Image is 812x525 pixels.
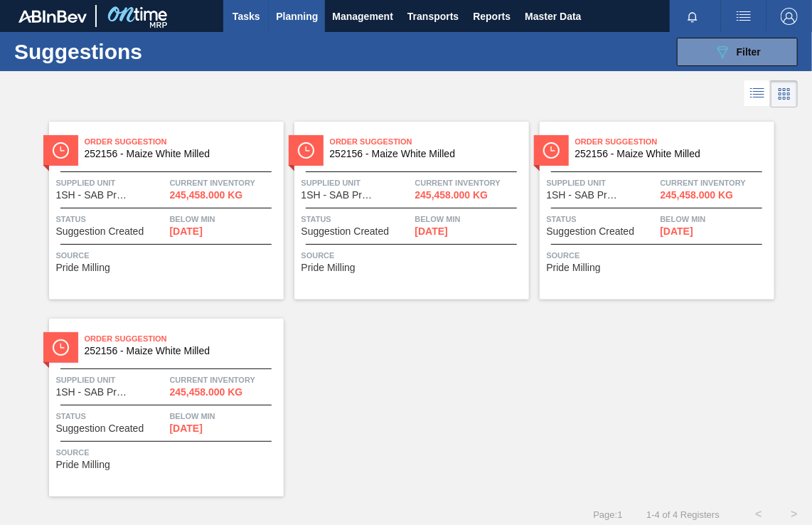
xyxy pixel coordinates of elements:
span: Tasks [230,8,262,25]
span: Supplied Unit [547,176,657,190]
span: Suggestion Created [547,226,635,237]
span: Page : 1 [593,509,622,520]
span: 09/07/2025 [661,226,693,237]
span: Transports [407,8,459,25]
button: Notifications [670,6,715,26]
span: Suggestion Created [301,226,390,237]
div: List Vision [744,80,771,107]
span: Pride Milling [56,460,110,470]
span: Master Data [525,8,581,25]
span: Planning [276,8,318,25]
span: Current inventory [170,176,280,190]
span: Current inventory [661,176,771,190]
span: Supplied Unit [56,373,166,387]
span: 245,458.000 KG [661,190,734,201]
div: Card Vision [771,80,798,107]
span: 252156 - Maize White Milled [85,149,272,159]
span: Pride Milling [547,262,601,273]
span: Below Min [170,409,280,423]
span: 1SH - SAB Prospecton Brewery [301,190,373,201]
span: Order Suggestion [575,134,774,149]
a: statusOrder Suggestion252156 - Maize White MilledSupplied Unit1SH - SAB Prospecton BreweryCurrent... [38,122,284,299]
button: Filter [677,38,798,66]
span: 1SH - SAB Prospecton Brewery [56,190,127,201]
span: Supplied Unit [56,176,166,190]
span: 245,458.000 KG [170,387,243,398]
span: Source [56,445,280,460]
span: Current inventory [415,176,525,190]
span: Pride Milling [56,262,110,273]
span: 252156 - Maize White Milled [85,346,272,356]
img: status [53,142,69,159]
span: 1SH - SAB Prospecton Brewery [547,190,618,201]
img: status [298,142,314,159]
span: Status [547,212,657,226]
img: status [53,339,69,356]
h1: Suggestions [14,43,267,60]
span: 252156 - Maize White Milled [330,149,518,159]
span: Pride Milling [301,262,356,273]
img: Logout [781,8,798,25]
span: Order Suggestion [85,134,284,149]
span: Status [301,212,412,226]
span: Order Suggestion [330,134,529,149]
span: Below Min [170,212,280,226]
span: Status [56,409,166,423]
a: statusOrder Suggestion252156 - Maize White MilledSupplied Unit1SH - SAB Prospecton BreweryCurrent... [38,319,284,497]
span: 1SH - SAB Prospecton Brewery [56,387,127,398]
span: 09/07/2025 [170,423,203,434]
span: Source [547,248,771,262]
span: 245,458.000 KG [170,190,243,201]
img: TNhmsLtSVTkK8tSr43FrP2fwEKptu5GPRR3wAAAABJRU5ErkJggg== [18,10,87,23]
span: 1 - 4 of 4 Registers [644,509,720,520]
a: statusOrder Suggestion252156 - Maize White MilledSupplied Unit1SH - SAB Prospecton BreweryCurrent... [529,122,774,299]
span: 252156 - Maize White Milled [575,149,763,159]
span: Current inventory [170,373,280,387]
span: Source [56,248,280,262]
span: Suggestion Created [56,423,144,434]
span: Status [56,212,166,226]
span: Supplied Unit [301,176,412,190]
img: status [543,142,560,159]
span: Source [301,248,525,262]
span: Management [332,8,393,25]
span: Below Min [661,212,771,226]
span: 245,458.000 KG [415,190,488,201]
span: Filter [737,46,761,58]
img: userActions [735,8,752,25]
span: Reports [473,8,511,25]
span: Suggestion Created [56,226,144,237]
span: Below Min [415,212,525,226]
a: statusOrder Suggestion252156 - Maize White MilledSupplied Unit1SH - SAB Prospecton BreweryCurrent... [284,122,529,299]
span: Order Suggestion [85,332,284,346]
span: 09/07/2025 [415,226,448,237]
span: 09/07/2025 [170,226,203,237]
